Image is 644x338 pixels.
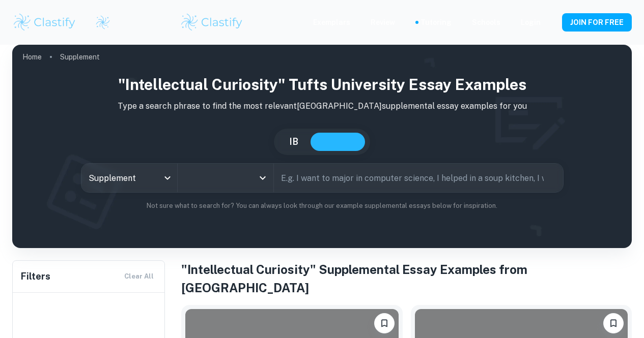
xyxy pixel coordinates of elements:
[562,13,632,32] button: JOIN FOR FREE
[12,12,77,33] img: Clastify logo
[22,50,42,64] a: Home
[21,269,50,284] h6: Filters
[313,17,350,28] p: Exemplars
[603,313,624,333] button: Please log in to bookmark exemplars
[521,17,541,28] a: Login
[549,20,554,25] button: Help and Feedback
[20,73,624,96] h1: "Intellectual Curiosity" Tufts University Essay Examples
[20,201,624,211] p: Not sure what to search for? You can always look through our example supplemental essays below fo...
[256,171,270,185] button: Open
[548,174,556,182] button: Search
[371,17,395,28] p: Review
[20,100,624,112] p: Type a search phrase to find the most relevant [GEOGRAPHIC_DATA] supplemental essay examples for you
[374,313,395,333] button: Please log in to bookmark exemplars
[12,45,632,248] img: profile cover
[274,164,544,192] input: E.g. I want to major in computer science, I helped in a soup kitchen, I want to join the debate t...
[81,164,177,192] div: Supplement
[60,51,100,63] p: Supplement
[472,17,500,28] a: Schools
[421,17,452,28] a: Tutoring
[311,133,365,151] button: College
[95,15,110,30] img: Clastify logo
[180,12,244,33] img: Clastify logo
[89,15,110,30] a: Clastify logo
[181,260,632,297] h1: "Intellectual Curiosity" Supplemental Essay Examples from [GEOGRAPHIC_DATA]
[279,133,309,151] button: IB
